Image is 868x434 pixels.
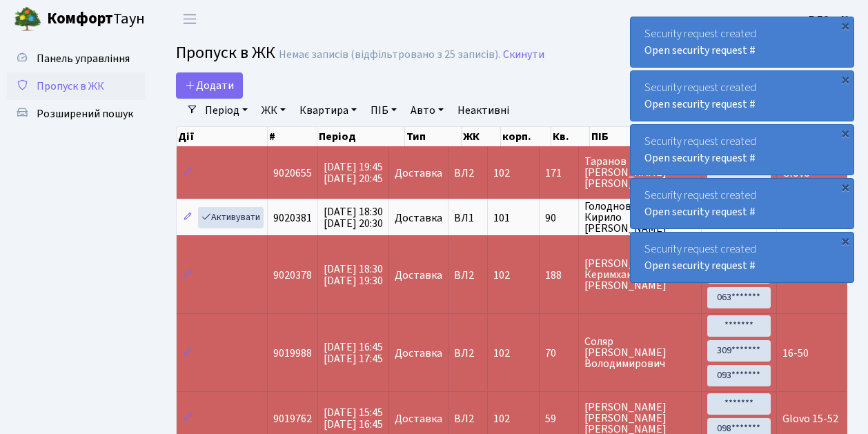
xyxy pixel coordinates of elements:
[545,270,573,281] span: 188
[324,339,383,366] span: [DATE] 16:45 [DATE] 17:45
[294,99,362,122] a: Квартира
[454,213,482,224] span: ВЛ1
[268,127,317,146] th: #
[452,99,515,122] a: Неактивні
[584,201,696,234] span: Голоднов Кирило [PERSON_NAME]
[631,125,854,175] div: Security request created
[365,99,402,122] a: ПІБ
[7,100,145,128] a: Розширений пошук
[782,411,838,426] span: Glovo 15-52
[838,126,852,140] div: ×
[7,72,145,100] a: Пропуск в ЖК
[279,48,500,61] div: Немає записів (відфільтровано з 25 записів).
[809,12,851,27] b: ВЛ2 -. К.
[838,180,852,194] div: ×
[176,41,275,65] span: Пропуск в ЖК
[395,270,442,281] span: Доставка
[395,348,442,359] span: Доставка
[493,166,510,181] span: 102
[584,258,696,291] span: [PERSON_NAME] Керимхан [PERSON_NAME]
[454,348,482,359] span: ВЛ2
[501,127,551,146] th: корп.
[493,268,510,283] span: 102
[395,413,442,424] span: Доставка
[47,8,145,31] span: Таун
[631,233,854,282] div: Security request created
[545,413,573,424] span: 59
[47,8,113,30] b: Комфорт
[838,19,852,32] div: ×
[644,258,756,273] a: Open security request #
[177,127,268,146] th: Дії
[493,346,510,361] span: 102
[454,270,482,281] span: ВЛ2
[317,127,405,146] th: Період
[198,207,264,228] a: Активувати
[644,43,756,58] a: Open security request #
[782,346,809,361] span: 16-50
[493,411,510,426] span: 102
[631,71,854,121] div: Security request created
[395,168,442,179] span: Доставка
[644,97,756,112] a: Open security request #
[809,11,851,28] a: ВЛ2 -. К.
[199,99,253,122] a: Період
[324,204,383,231] span: [DATE] 18:30 [DATE] 20:30
[7,45,145,72] a: Панель управління
[590,127,687,146] th: ПІБ
[405,127,462,146] th: Тип
[644,204,756,219] a: Open security request #
[454,413,482,424] span: ВЛ2
[324,159,383,186] span: [DATE] 19:45 [DATE] 20:45
[172,8,207,30] button: Переключити навігацію
[273,166,312,181] span: 9020655
[176,72,243,99] a: Додати
[395,213,442,224] span: Доставка
[584,156,696,189] span: Таранов [PERSON_NAME] [PERSON_NAME]
[273,411,312,426] span: 9019762
[273,268,312,283] span: 9020378
[37,51,130,66] span: Панель управління
[37,106,133,121] span: Розширений пошук
[493,210,510,226] span: 101
[14,6,41,33] img: logo.png
[551,127,590,146] th: Кв.
[545,348,573,359] span: 70
[631,179,854,228] div: Security request created
[273,210,312,226] span: 9020381
[838,234,852,248] div: ×
[37,79,104,94] span: Пропуск в ЖК
[631,17,854,67] div: Security request created
[503,48,544,61] a: Скинути
[273,346,312,361] span: 9019988
[545,168,573,179] span: 171
[584,336,696,369] span: Соляр [PERSON_NAME] Володимирович
[324,405,383,432] span: [DATE] 15:45 [DATE] 16:45
[838,72,852,86] div: ×
[454,168,482,179] span: ВЛ2
[462,127,501,146] th: ЖК
[185,78,234,93] span: Додати
[644,150,756,166] a: Open security request #
[545,213,573,224] span: 90
[324,262,383,288] span: [DATE] 18:30 [DATE] 19:30
[256,99,291,122] a: ЖК
[405,99,449,122] a: Авто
